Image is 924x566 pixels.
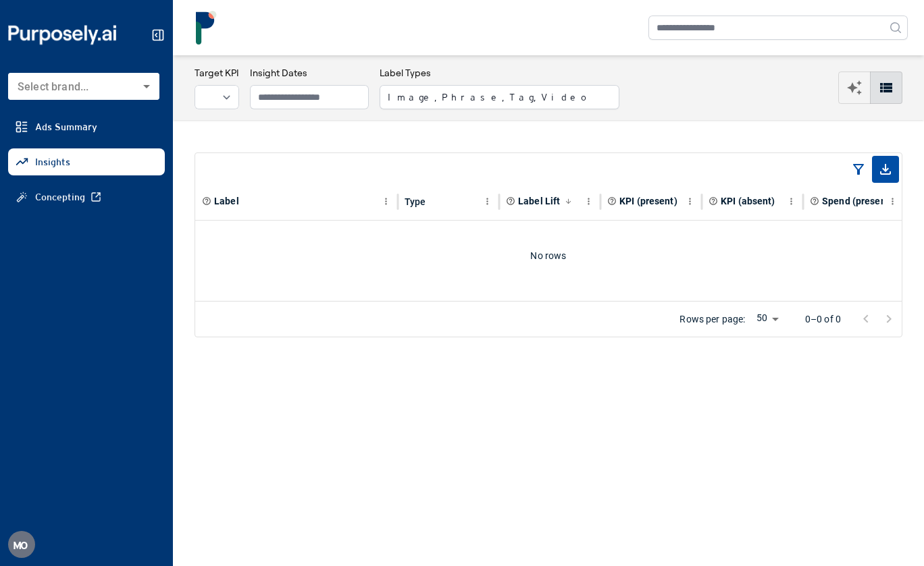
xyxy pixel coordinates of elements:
[35,120,97,134] span: Ads Summary
[506,196,515,206] svg: Primary effectiveness metric calculated as a relative difference (% change) in the chosen KPI whe...
[822,194,893,208] span: Spend (present)
[405,196,426,207] div: Type
[380,85,619,109] button: Image, Phrase, Tag, Video
[195,221,902,291] div: No rows
[479,193,496,210] button: Type column menu
[8,148,165,175] a: Insights
[682,193,698,210] button: KPI (present) column menu
[580,193,597,210] button: Label Lift column menu
[202,196,211,206] svg: Element or component part of the ad
[607,196,617,206] svg: Aggregate KPI value of all ads where label is present
[8,531,35,558] div: M O
[709,196,718,206] svg: Aggregate KPI value of all ads where label is absent
[518,194,560,208] span: Label Lift
[810,196,819,206] svg: Total spend on all ads where label is present
[8,113,165,140] a: Ads Summary
[250,66,369,80] h3: Insight Dates
[751,310,784,328] div: 50
[619,194,677,208] span: KPI (present)
[561,194,575,208] button: Sort
[189,11,223,45] img: logo
[805,312,841,326] p: 0–0 of 0
[35,155,70,169] span: Insights
[679,312,745,326] p: Rows per page:
[195,66,239,80] h3: Target KPI
[884,193,901,210] button: Spend (present) column menu
[380,66,619,80] h3: Label Types
[783,193,800,210] button: KPI (absent) column menu
[378,193,394,210] button: Label column menu
[872,156,899,183] span: Export as CSV
[8,531,35,558] button: MO
[8,183,165,210] a: Concepting
[721,194,775,208] span: KPI (absent)
[18,80,88,93] span: Select brand...
[35,190,85,204] span: Concepting
[214,194,239,208] span: Label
